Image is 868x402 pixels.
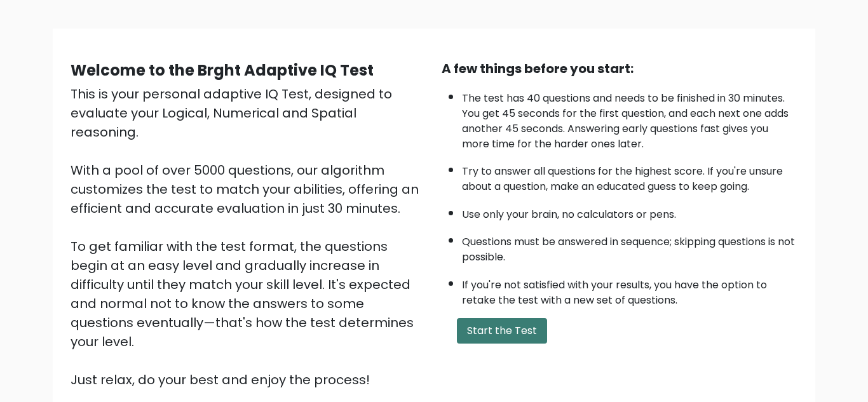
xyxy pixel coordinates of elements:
[462,201,797,222] li: Use only your brain, no calculators or pens.
[71,60,374,81] b: Welcome to the Brght Adaptive IQ Test
[71,84,426,389] div: This is your personal adaptive IQ Test, designed to evaluate your Logical, Numerical and Spatial ...
[462,84,797,152] li: The test has 40 questions and needs to be finished in 30 minutes. You get 45 seconds for the firs...
[457,318,547,344] button: Start the Test
[462,228,797,265] li: Questions must be answered in sequence; skipping questions is not possible.
[462,157,797,194] li: Try to answer all questions for the highest score. If you're unsure about a question, make an edu...
[462,271,797,308] li: If you're not satisfied with your results, you have the option to retake the test with a new set ...
[442,59,797,78] div: A few things before you start:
